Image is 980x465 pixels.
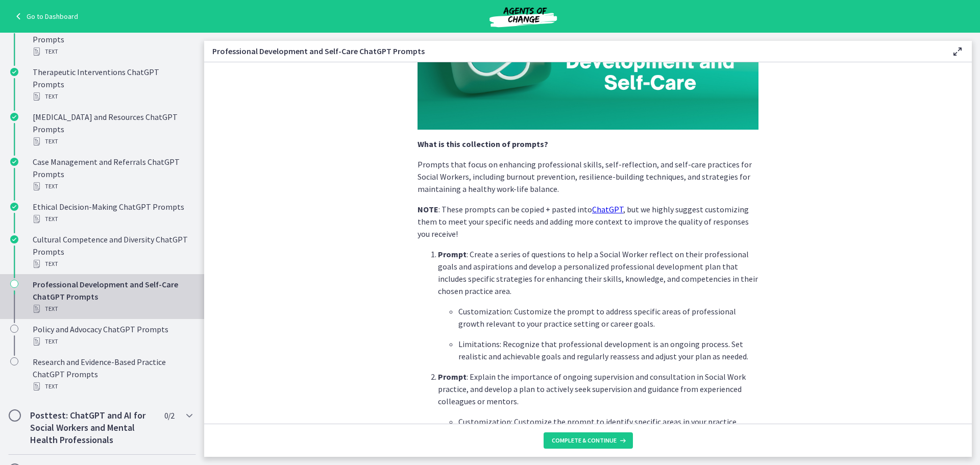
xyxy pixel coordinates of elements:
i: Completed [10,113,18,121]
div: Assessment and Screening ChatGPT Prompts [33,21,192,58]
div: Text [33,45,192,58]
i: Completed [10,158,18,166]
strong: Prompt [438,249,467,259]
span: 0 / 2 [164,409,174,422]
div: Text [33,90,192,103]
div: Text [33,180,192,192]
p: Limitations: Recognize that professional development is an ongoing process. Set realistic and ach... [458,338,758,362]
div: Policy and Advocacy ChatGPT Prompts [33,323,192,348]
div: Text [33,258,192,270]
div: Research and Evidence-Based Practice ChatGPT Prompts [33,356,192,393]
p: Customization: Customize the prompt to address specific areas of professional growth relevant to ... [458,305,758,330]
p: Customization: Customize the prompt to identify specific areas in your practice where supervision... [458,415,758,452]
i: Completed [10,235,18,243]
h3: Professional Development and Self-Care ChatGPT Prompts [212,45,935,57]
strong: NOTE [418,204,438,214]
p: : Create a series of questions to help a Social Worker reflect on their professional goals and as... [438,248,758,297]
div: Professional Development and Self-Care ChatGPT Prompts [33,278,192,315]
p: Prompts that focus on enhancing professional skills, self-reflection, and self-care practices for... [418,158,758,195]
div: Text [33,135,192,148]
div: Text [33,380,192,393]
span: Complete & continue [552,436,617,445]
div: Cultural Competence and Diversity ChatGPT Prompts [33,233,192,270]
p: : These prompts can be copied + pasted into , but we highly suggest customizing them to meet your... [418,203,758,240]
div: Text [33,213,192,225]
button: Complete & continue [544,432,633,449]
h2: Posttest: ChatGPT and AI for Social Workers and Mental Health Professionals [30,409,155,446]
div: Text [33,335,192,348]
i: Completed [10,68,18,76]
p: : Explain the importance of ongoing supervision and consultation in Social Work practice, and dev... [438,371,758,407]
i: Completed [10,203,18,211]
div: Case Management and Referrals ChatGPT Prompts [33,156,192,192]
div: Ethical Decision-Making ChatGPT Prompts [33,201,192,225]
strong: Prompt [438,372,467,382]
div: Text [33,303,192,315]
a: Go to Dashboard [12,10,78,22]
div: [MEDICAL_DATA] and Resources ChatGPT Prompts [33,111,192,148]
div: Therapeutic Interventions ChatGPT Prompts [33,66,192,103]
img: Agents of Change [462,4,584,29]
strong: What is this collection of prompts? [418,139,548,149]
a: ChatGPT [592,204,623,214]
